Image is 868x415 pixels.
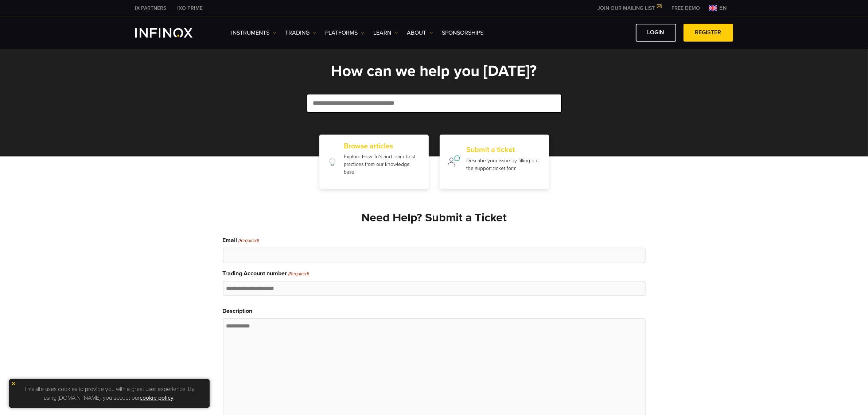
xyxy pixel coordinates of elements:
[344,153,421,176] p: Explore How-To's and learn best practices from our knowledge base
[172,4,209,12] a: INFINOX
[326,28,365,37] a: PLATFORMS
[592,5,666,11] a: JOIN OUR MAILING LIST
[285,28,316,37] a: TRADING
[11,381,16,386] img: yellow close icon
[636,24,676,42] a: LOGIN
[223,236,259,245] label: Email
[238,237,259,245] span: (Required)
[223,307,253,315] label: Description
[717,4,730,12] span: en
[223,269,309,278] label: Trading Account number
[13,383,206,404] p: This site uses cookies to provide you with a great user experience. By using [DOMAIN_NAME], you a...
[684,24,733,42] a: REGISTER
[319,135,429,189] a: Browse articles
[442,28,484,37] a: SPONSORSHIPS
[130,4,172,12] a: INFINOX
[288,271,309,278] span: (Required)
[223,63,646,79] h1: How can we help you [DATE]?
[466,146,541,154] h2: Submit a ticket
[466,157,541,172] p: Describe your issue by filling out the support ticket form
[407,28,433,37] a: ABOUT
[231,28,276,37] a: Instruments
[223,211,646,225] h2: Need Help? Submit a Ticket
[374,28,398,37] a: Learn
[666,4,706,12] a: INFINOX MENU
[440,135,549,189] a: Submit a ticket
[135,28,210,38] a: INFINOX Logo
[140,394,174,402] a: cookie policy
[344,142,421,151] h2: Browse articles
